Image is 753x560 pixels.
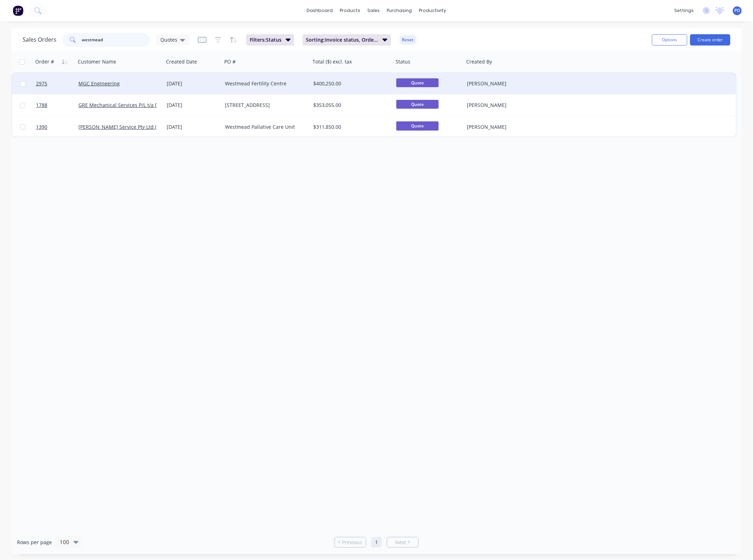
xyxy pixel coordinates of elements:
[246,34,294,46] button: Filters:Status
[313,102,387,109] div: $353,055.00
[337,5,364,16] div: products
[13,5,23,16] img: Factory
[303,5,337,16] a: dashboard
[35,58,54,65] div: Order #
[78,80,120,87] a: MGC Engineering
[395,539,406,546] span: Next
[224,58,236,65] div: PO #
[335,539,366,546] a: Previous page
[36,102,47,109] span: 1788
[467,124,545,131] div: [PERSON_NAME]
[167,102,219,109] div: [DATE]
[166,58,197,65] div: Created Date
[36,95,78,116] a: 1788
[36,116,78,138] a: 1390
[82,33,151,47] input: Search...
[364,5,384,16] div: sales
[332,537,421,548] ul: Pagination
[671,5,697,16] div: settings
[167,80,219,87] div: [DATE]
[399,35,417,45] button: Reset
[23,36,57,43] h1: Sales Orders
[396,78,439,87] span: Quote
[225,80,303,87] div: Westmead Fertility Centre
[167,124,219,131] div: [DATE]
[396,100,439,109] span: Quote
[313,80,387,87] div: $400,250.00
[78,102,241,108] a: GRE Mechanical Services P/L t/a [PERSON_NAME] & [PERSON_NAME]
[396,121,439,130] span: Quote
[371,537,382,548] a: Page 1 is your current page
[313,124,387,131] div: $311,850.00
[467,80,545,87] div: [PERSON_NAME]
[160,36,177,43] span: Quotes
[416,5,450,16] div: productivity
[36,80,47,87] span: 2975
[467,102,545,109] div: [PERSON_NAME]
[303,34,391,46] button: Sorting:Invoice status, Order #
[384,5,416,16] div: purchasing
[78,58,116,65] div: Customer Name
[306,36,378,43] span: Sorting: Invoice status, Order #
[387,539,418,546] a: Next page
[690,34,730,46] button: Create order
[342,539,362,546] span: Previous
[17,539,52,546] span: Rows per page
[466,58,492,65] div: Created By
[735,7,740,14] span: PO
[250,36,281,43] span: Filters: Status
[652,34,687,46] button: Options
[225,102,303,109] div: [STREET_ADDRESS]
[313,58,352,65] div: Total ($) excl. tax
[78,124,222,130] a: [PERSON_NAME] Service Pty Ltd ([PERSON_NAME] - Spotless)
[36,124,47,131] span: 1390
[225,124,303,131] div: Westmead Pallative Care Unit
[36,73,78,94] a: 2975
[396,58,410,65] div: Status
